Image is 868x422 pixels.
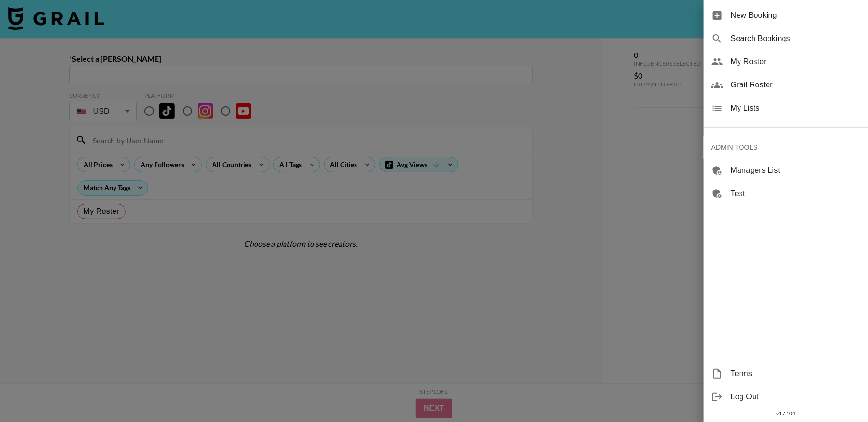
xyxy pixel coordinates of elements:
[704,408,868,419] div: v 1.7.104
[731,33,860,44] span: Search Bookings
[731,391,860,403] span: Log Out
[704,27,868,50] div: Search Bookings
[731,102,860,114] span: My Lists
[731,56,860,68] span: My Roster
[704,136,868,159] div: ADMIN TOOLS
[704,73,868,97] div: Grail Roster
[731,10,860,21] span: New Booking
[704,159,868,182] div: Managers List
[704,50,868,73] div: My Roster
[704,97,868,120] div: My Lists
[731,368,860,380] span: Terms
[731,188,860,199] span: Test
[704,362,868,385] div: Terms
[704,385,868,408] div: Log Out
[731,165,860,176] span: Managers List
[704,182,868,205] div: Test
[731,79,860,91] span: Grail Roster
[704,4,868,27] div: New Booking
